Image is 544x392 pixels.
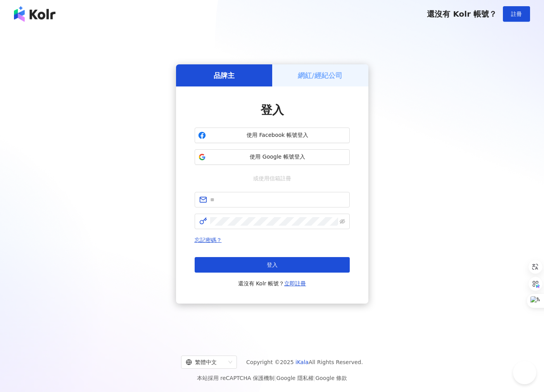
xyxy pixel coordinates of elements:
[511,11,522,17] span: 註冊
[214,71,235,80] h5: 品牌主
[513,361,536,384] iframe: Help Scout Beacon - Open
[238,279,306,288] span: 還沒有 Kolr 帳號？
[503,6,530,22] button: 註冊
[314,375,316,381] span: |
[195,257,350,273] button: 登入
[248,174,297,183] span: 或使用信箱註冊
[267,262,278,268] span: 登入
[295,359,309,365] a: iKala
[298,71,342,80] h5: 網紅/經紀公司
[14,6,55,22] img: logo
[195,128,350,143] button: 使用 Facebook 帳號登入
[261,103,284,117] span: 登入
[315,375,347,381] a: Google 條款
[195,237,222,243] a: 忘記密碼？
[427,9,497,19] span: 還沒有 Kolr 帳號？
[275,375,276,381] span: |
[276,375,314,381] a: Google 隱私權
[209,153,346,161] span: 使用 Google 帳號登入
[209,131,346,139] span: 使用 Facebook 帳號登入
[186,356,225,368] div: 繁體中文
[195,149,350,165] button: 使用 Google 帳號登入
[340,219,345,224] span: eye-invisible
[197,373,347,383] span: 本站採用 reCAPTCHA 保護機制
[246,357,363,367] span: Copyright © 2025 All Rights Reserved.
[284,280,306,287] a: 立即註冊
